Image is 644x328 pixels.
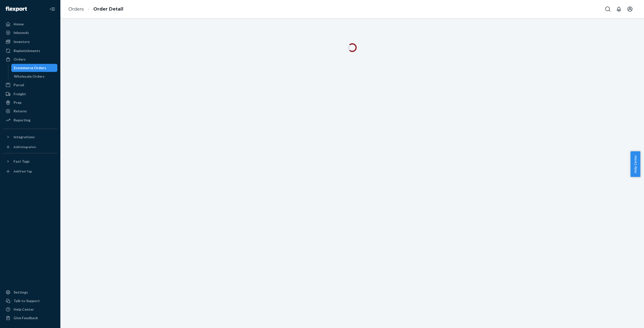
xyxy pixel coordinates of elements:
[3,143,57,151] a: Add Integration
[3,29,57,37] a: Inbounds
[3,90,57,98] a: Freight
[68,6,84,12] a: Orders
[3,99,57,107] a: Prep
[14,82,24,87] div: Parcel
[3,107,57,115] a: Returns
[14,169,32,173] div: Add Fast Tag
[3,167,57,175] a: Add Fast Tag
[3,305,57,313] a: Help Center
[14,315,38,320] div: Give Feedback
[630,151,640,177] button: Help Center
[3,133,57,141] button: Integrations
[14,159,30,164] div: Fast Tags
[14,298,40,303] div: Talk to Support
[14,22,24,27] div: Home
[11,64,58,72] a: Ecommerce Orders
[14,30,29,35] div: Inbounds
[14,100,21,105] div: Prep
[14,48,40,53] div: Replenishments
[11,72,58,80] a: Wholesale Orders
[14,65,46,70] div: Ecommerce Orders
[64,2,127,17] ol: breadcrumbs
[3,314,57,322] button: Give Feedback
[14,39,30,44] div: Inventory
[625,4,635,14] button: Open account menu
[47,4,57,14] button: Close Navigation
[14,91,26,97] div: Freight
[3,116,57,124] a: Reporting
[14,307,34,312] div: Help Center
[14,290,28,295] div: Settings
[93,6,123,12] a: Order Detail
[14,74,45,79] div: Wholesale Orders
[14,109,27,114] div: Returns
[3,55,57,63] a: Orders
[614,4,624,14] button: Open notifications
[14,118,30,123] div: Reporting
[3,288,57,296] a: Settings
[14,145,36,149] div: Add Integration
[3,20,57,28] a: Home
[3,157,57,165] button: Fast Tags
[14,134,35,139] div: Integrations
[3,297,57,305] a: Talk to Support
[3,38,57,46] a: Inventory
[14,57,26,62] div: Orders
[3,81,57,89] a: Parcel
[6,7,27,12] img: Flexport logo
[3,47,57,55] a: Replenishments
[603,4,613,14] button: Open Search Box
